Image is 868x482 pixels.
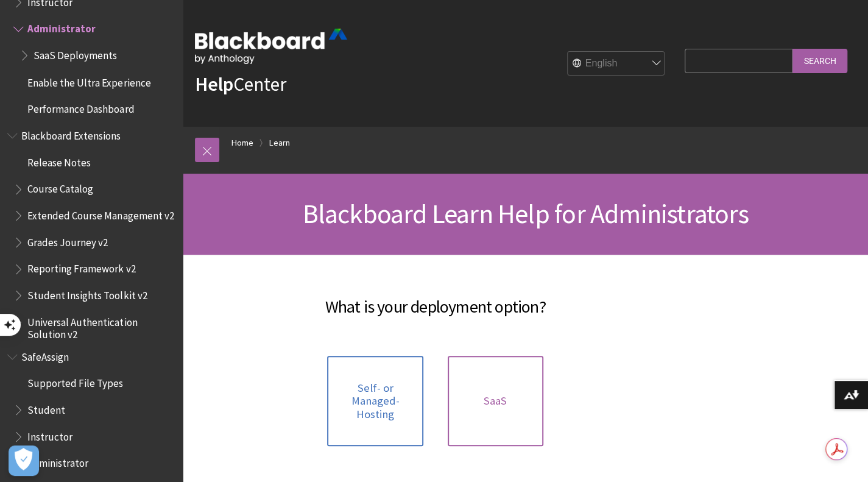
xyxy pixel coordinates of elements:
[195,72,233,96] strong: Help
[302,197,748,230] span: Blackboard Learn Help for Administrators
[27,72,150,88] span: Enable the Ultra Experience
[27,99,134,115] span: Performance Dashboard
[195,72,286,96] a: HelpCenter
[9,445,39,476] button: Open Preferences
[27,205,174,221] span: Extended Course Management v2
[231,135,253,151] a: Home
[195,29,347,64] img: Blackboard by Anthology
[27,232,108,248] span: Grades Journey v2
[334,381,415,421] span: Self- or Managed-Hosting
[792,49,847,73] input: Search
[484,394,507,408] span: SaaS
[27,258,135,275] span: Reporting Framework v2
[27,453,88,469] span: Administrator
[27,399,65,416] span: Student
[34,45,117,62] span: SaaS Deployments
[27,285,147,301] span: Student Insights Toolkit v2
[27,426,72,442] span: Instructor
[27,19,96,35] span: Administrator
[27,179,93,195] span: Course Catalog
[7,346,175,473] nav: Book outline for Blackboard SafeAssign
[448,356,543,447] a: SaaS
[27,373,123,389] span: Supported File Types
[195,279,676,319] h2: What is your deployment option?
[27,311,174,340] span: Universal Authentication Solution v2
[7,125,175,340] nav: Book outline for Blackboard Extensions
[327,356,423,447] a: Self- or Managed-Hosting
[27,152,91,168] span: Release Notes
[21,346,69,363] span: SafeAssign
[568,52,665,76] select: Site Language Selector
[21,125,121,141] span: Blackboard Extensions
[269,135,290,151] a: Learn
